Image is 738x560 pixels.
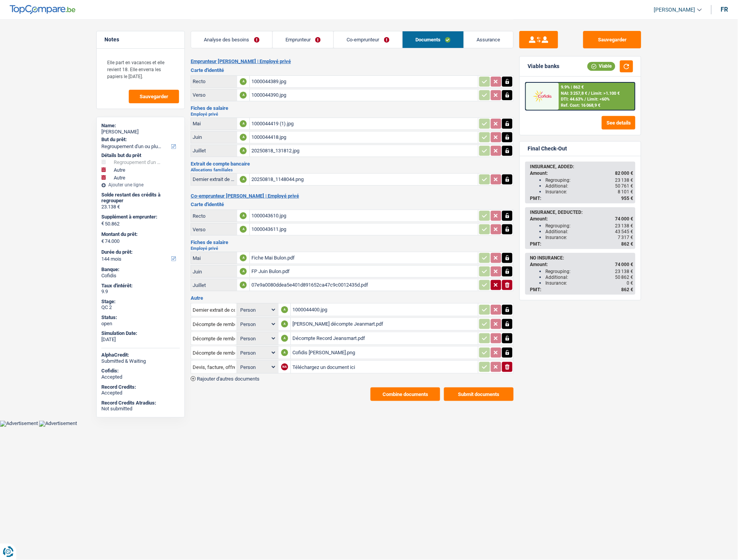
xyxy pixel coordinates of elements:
div: 1000044400.jpg [292,304,477,316]
div: Cofidis [101,273,180,279]
div: PMT: [530,196,633,201]
span: 43 545 € [615,229,633,234]
span: 862 € [621,287,633,292]
div: Accepted [101,390,180,396]
a: Assurance [464,31,514,48]
h3: Fiches de salaire [191,106,514,111]
div: A [240,282,247,289]
div: Amount: [530,262,633,267]
div: 1000044419 (1).jpg [251,118,477,130]
div: Détails but du prêt [101,152,180,159]
div: Regrouping: [545,223,633,229]
h2: Co-emprunteur [PERSON_NAME] | Employé privé [191,193,514,199]
div: A [240,92,247,99]
div: Verso [193,92,235,98]
a: Analyse des besoins [191,31,272,48]
span: 23 138 € [615,269,633,274]
div: [PERSON_NAME] décompte Jeanmart.pdf [292,318,477,330]
div: A [240,120,247,127]
span: 74 000 € [615,262,633,267]
span: 82 000 € [615,171,633,176]
div: Juillet [193,282,235,288]
span: 7 317 € [618,235,633,240]
div: Dernier extrait de compte pour vos allocations familiales [193,176,235,182]
div: Accepted [101,374,180,380]
div: Mai [193,121,235,126]
div: A [281,306,288,313]
h2: Emprunteur [PERSON_NAME] | Employé privé [191,58,514,65]
div: Taux d'intérêt: [101,283,180,289]
a: Co-emprunteur [334,31,402,48]
div: Cofidis [PERSON_NAME].png [292,347,477,359]
span: 50 862 € [615,275,633,280]
span: € [101,238,104,244]
div: fr [721,6,728,13]
div: open [101,321,180,327]
div: PMT: [530,241,633,247]
div: 1000043610.jpg [251,210,477,222]
div: A [240,134,247,141]
div: A [240,176,247,183]
label: Durée du prêt: [101,249,178,255]
h2: Allocations familiales [191,168,514,172]
div: Regrouping: [545,269,633,274]
div: Solde restant des crédits à regrouper [101,192,180,204]
h3: Carte d'identité [191,202,514,207]
span: 8 101 € [618,189,633,195]
div: Viable [588,62,615,70]
label: Supplément à emprunter: [101,214,178,220]
div: Recto [193,79,235,84]
div: Recto [193,213,235,219]
div: Fiche Mai Bulon.pdf [251,252,477,264]
label: Montant du prêt: [101,231,178,237]
span: / [589,91,590,96]
h3: Autre [191,295,514,300]
div: Name: [101,123,180,129]
span: 862 € [621,241,633,247]
div: 1000043611.jpg [251,224,477,235]
div: Verso [193,227,235,232]
button: Rajouter d'autres documents [191,376,260,381]
button: Sauvegarder [583,31,641,48]
div: Additional: [545,275,633,280]
span: NAI: 3 257,8 € [561,91,588,96]
div: Amount: [530,171,633,176]
div: A [240,226,247,233]
div: Not submitted [101,406,180,412]
div: Additional: [545,229,633,234]
div: NA [281,364,288,370]
a: Emprunteur [273,31,334,48]
span: € [101,220,104,227]
div: Stage: [101,299,180,305]
span: DTI: 44.63% [561,97,584,102]
div: Insurance: [545,280,633,286]
div: Submitted & Waiting [101,358,180,364]
span: [PERSON_NAME] [654,7,695,13]
div: Status: [101,314,180,321]
a: [PERSON_NAME] [648,3,702,16]
div: NO INSURANCE: [530,255,633,261]
div: AlphaCredit: [101,352,180,358]
div: Ajouter une ligne [101,182,180,188]
span: 955 € [621,196,633,201]
div: Juin [193,269,235,275]
div: QC 2 [101,304,180,311]
div: A [240,254,247,261]
a: Documents [403,31,464,48]
div: A [240,268,247,275]
div: Record Credits Atradius: [101,400,180,406]
div: 20250818_131812.jpg [251,145,477,157]
div: Banque: [101,266,180,273]
span: Sauvegarder [140,94,168,99]
div: Mai [193,255,235,261]
div: Viable banks [528,63,559,70]
span: 23 138 € [615,178,633,183]
label: But du prêt: [101,137,178,143]
button: Combine documents [371,388,440,401]
h3: Carte d'identité [191,68,514,73]
div: A [240,78,247,85]
img: TopCompare Logo [10,5,75,14]
div: 1000044389.jpg [251,76,477,87]
div: Record Credits: [101,384,180,390]
div: A [281,335,288,342]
